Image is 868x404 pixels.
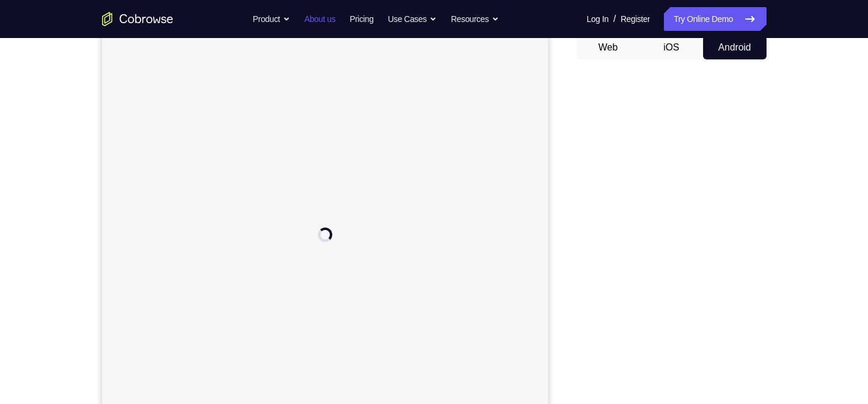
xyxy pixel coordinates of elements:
a: About us [304,7,335,31]
button: Use Cases [388,7,437,31]
span: / [613,12,616,26]
button: iOS [640,36,703,59]
a: Go to the home page [102,12,173,26]
button: Resources [451,7,499,31]
button: Web [577,36,640,59]
button: Product [253,7,290,31]
a: Pricing [349,7,373,31]
a: Register [621,7,650,31]
a: Try Online Demo [664,7,766,31]
a: Log In [587,7,609,31]
button: Android [703,36,767,59]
